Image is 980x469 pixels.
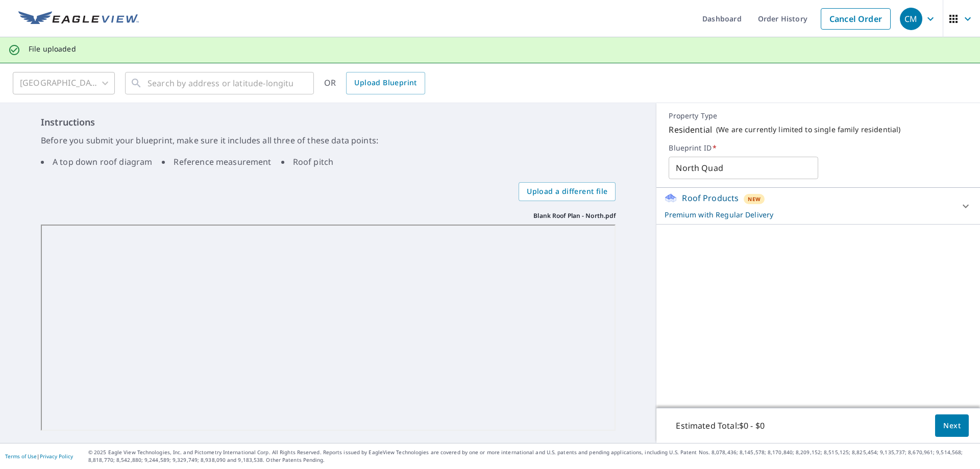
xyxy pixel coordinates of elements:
[935,414,969,437] button: Next
[41,115,616,129] h6: Instructions
[41,156,152,168] li: A top down roof diagram
[821,8,891,30] a: Cancel Order
[668,414,772,437] p: Estimated Total: $0 - $0
[669,143,968,153] label: Blueprint ID
[748,195,761,203] span: New
[5,453,73,459] p: |
[88,449,975,464] p: © 2025 Eagle View Technologies, Inc. and Pictometry International Corp. All Rights Reserved. Repo...
[533,211,616,220] p: Blank Roof Plan - North.pdf
[669,124,712,136] p: Residential
[29,44,76,54] p: File uploaded
[519,182,616,201] label: Upload a different file
[354,77,416,89] span: Upload Blueprint
[148,69,293,97] input: Search by address or latitude-longitude
[324,72,425,94] div: OR
[13,69,115,97] div: [GEOGRAPHIC_DATA]
[669,111,968,120] p: Property Type
[5,453,37,460] a: Terms of Use
[665,209,953,220] p: Premium with Regular Delivery
[682,192,739,204] p: Roof Products
[900,8,922,30] div: CM
[527,185,607,198] span: Upload a different file
[943,419,961,432] span: Next
[41,134,616,146] p: Before you submit your blueprint, make sure it includes all three of these data points:
[40,453,73,460] a: Privacy Policy
[162,156,271,168] li: Reference measurement
[41,225,616,431] iframe: Blank Roof Plan - North.pdf
[716,125,900,134] p: ( We are currently limited to single family residential )
[665,192,972,220] div: Roof ProductsNewPremium with Regular Delivery
[18,11,139,27] img: EV Logo
[346,72,425,94] a: Upload Blueprint
[281,156,334,168] li: Roof pitch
